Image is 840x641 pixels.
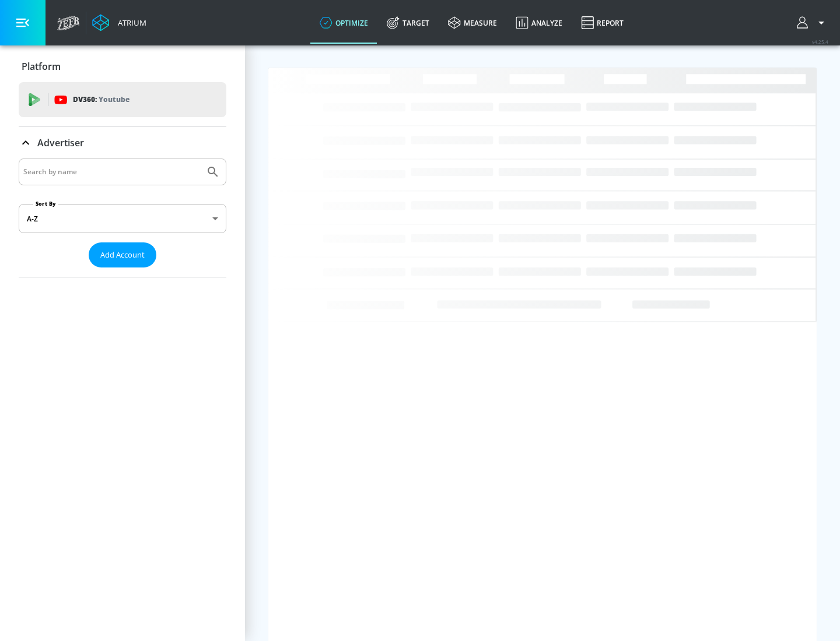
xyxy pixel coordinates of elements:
div: Advertiser [19,159,226,277]
div: Atrium [113,17,146,28]
div: Platform [19,50,226,83]
label: Sort By [33,200,58,207]
a: measure [439,2,506,44]
span: v 4.25.4 [812,38,828,45]
div: DV360: Youtube [19,82,226,117]
nav: list of Advertiser [19,267,226,277]
a: Target [377,2,439,44]
a: optimize [310,2,377,44]
a: Analyze [506,2,572,44]
p: Platform [22,60,61,73]
p: DV360: [73,93,129,106]
a: Report [572,2,633,44]
p: Youtube [99,93,129,105]
input: Search by name [23,164,200,179]
button: Add Account [89,242,156,267]
a: Atrium [92,14,146,31]
div: Advertiser [19,126,226,159]
p: Advertiser [37,136,84,149]
div: A-Z [19,204,226,233]
span: Add Account [100,248,145,262]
